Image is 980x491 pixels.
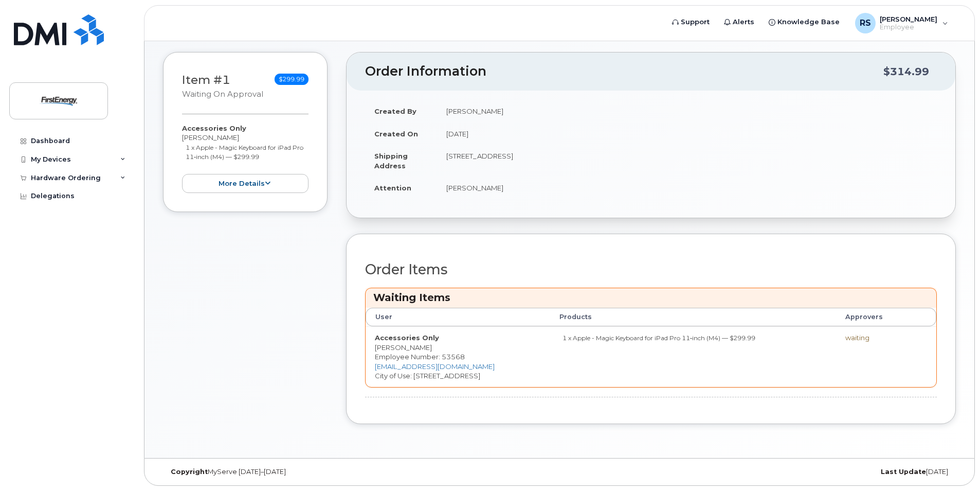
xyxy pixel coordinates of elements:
[550,308,837,326] th: Products
[665,12,717,32] a: Support
[881,468,926,476] strong: Last Update
[880,23,937,31] span: Employee
[186,144,303,161] small: 1 x Apple - Magic Keyboard for iPad Pro 11‑inch (M4) — $299.99
[182,174,308,193] button: more details
[375,353,465,361] span: Employee Number: 53568
[171,468,208,476] strong: Copyright
[717,12,761,32] a: Alerts
[562,334,755,342] small: 1 x Apple - Magic Keyboard for iPad Pro 11‑inch (M4) — $299.99
[860,17,871,29] span: RS
[681,17,710,27] span: Support
[366,326,550,387] td: [PERSON_NAME] City of Use: [STREET_ADDRESS]
[883,62,929,81] div: $314.99
[182,124,246,132] strong: Accessories Only
[163,468,427,476] div: MyServe [DATE]–[DATE]
[182,124,308,193] div: [PERSON_NAME]
[375,362,495,371] a: [EMAIL_ADDRESS][DOMAIN_NAME]
[692,468,956,476] div: [DATE]
[374,184,411,192] strong: Attention
[275,74,308,85] span: $299.99
[935,446,972,483] iframe: Messenger Launcher
[373,291,929,305] h3: Waiting Items
[182,74,263,100] h3: Item #1
[437,177,937,199] td: [PERSON_NAME]
[374,130,418,138] strong: Created On
[437,122,937,145] td: [DATE]
[761,12,847,32] a: Knowledge Base
[777,17,840,27] span: Knowledge Base
[375,334,439,342] strong: Accessories Only
[848,13,955,33] div: Robert Sulpizi
[880,15,937,23] span: [PERSON_NAME]
[437,145,937,177] td: [STREET_ADDRESS]
[365,64,883,79] h2: Order Information
[733,17,754,27] span: Alerts
[836,308,911,326] th: Approvers
[374,107,416,115] strong: Created By
[366,308,550,326] th: User
[845,333,901,343] div: waiting
[437,100,937,122] td: [PERSON_NAME]
[365,262,937,277] h2: Order Items
[374,152,408,170] strong: Shipping Address
[182,90,263,99] small: Waiting On Approval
